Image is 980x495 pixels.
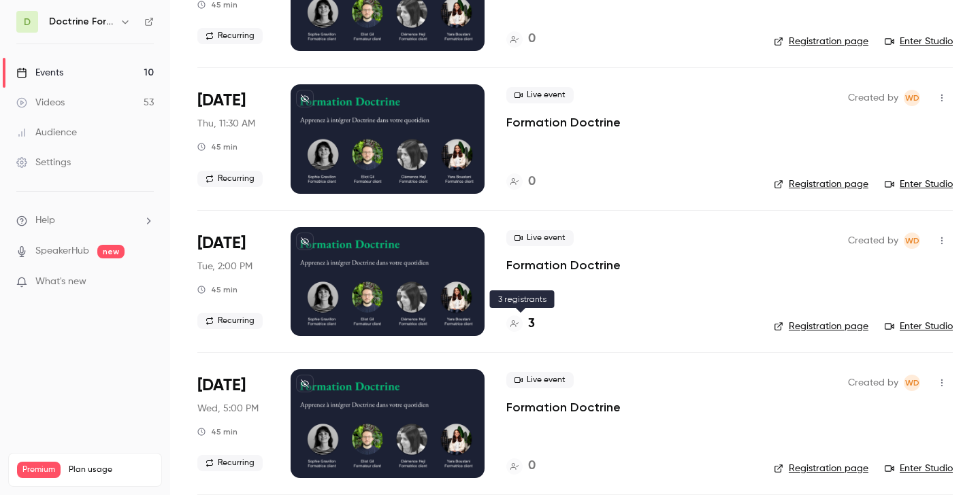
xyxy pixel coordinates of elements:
[528,457,536,475] h4: 0
[16,126,77,139] div: Audience
[197,90,246,112] span: [DATE]
[35,214,55,228] span: Help
[197,402,259,415] span: Wed, 5:00 PM
[16,156,71,169] div: Settings
[97,245,125,258] span: new
[905,375,919,391] span: WD
[197,28,263,44] span: Recurring
[774,35,868,48] a: Registration page
[506,372,574,388] span: Live event
[197,117,255,131] span: Thu, 11:30 AM
[197,227,269,336] div: Sep 9 Tue, 2:00 PM (Europe/Paris)
[69,464,153,475] span: Plan usage
[197,284,238,295] div: 45 min
[16,96,65,109] div: Videos
[197,369,269,478] div: Sep 10 Wed, 5:00 PM (Europe/Paris)
[35,244,89,258] a: SpeakerHub
[905,233,919,249] span: WD
[528,173,536,191] h4: 0
[197,313,263,329] span: Recurring
[506,173,536,191] a: 0
[24,15,31,29] span: D
[885,177,953,191] a: Enter Studio
[506,457,536,475] a: 0
[528,30,536,48] h4: 0
[49,15,114,29] h6: Doctrine Formation Corporate
[885,462,953,475] a: Enter Studio
[35,275,86,289] span: What's new
[197,375,246,396] span: [DATE]
[774,462,868,475] a: Registration page
[506,399,621,415] a: Formation Doctrine
[197,84,269,193] div: Sep 4 Thu, 11:30 AM (Europe/Paris)
[774,177,868,191] a: Registration page
[506,230,574,246] span: Live event
[904,233,920,249] span: Webinar Doctrine
[506,315,535,333] a: 3
[16,214,154,228] li: help-dropdown-opener
[848,90,898,106] span: Created by
[197,260,252,273] span: Tue, 2:00 PM
[848,233,898,249] span: Created by
[197,455,263,471] span: Recurring
[17,462,61,478] span: Premium
[885,35,953,48] a: Enter Studio
[528,315,535,333] h4: 3
[197,141,238,152] div: 45 min
[506,257,621,273] a: Formation Doctrine
[904,375,920,391] span: Webinar Doctrine
[506,87,574,103] span: Live event
[16,66,63,80] div: Events
[774,320,868,333] a: Registration page
[905,90,919,106] span: WD
[506,30,536,48] a: 0
[506,114,621,131] a: Formation Doctrine
[197,426,238,437] div: 45 min
[197,233,246,254] span: [DATE]
[848,375,898,391] span: Created by
[885,320,953,333] a: Enter Studio
[137,276,154,288] iframe: Noticeable Trigger
[197,171,263,187] span: Recurring
[904,90,920,106] span: Webinar Doctrine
